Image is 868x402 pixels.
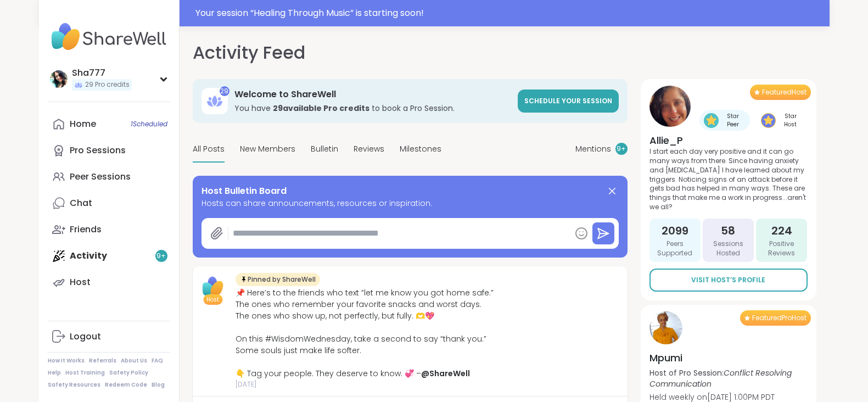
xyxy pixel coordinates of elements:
a: Visit Host’s Profile [649,269,808,292]
img: Sha777 [50,70,68,88]
span: 1 Scheduled [131,120,167,129]
span: Reviews [354,143,384,155]
span: Milestones [400,143,441,155]
a: Schedule your session [518,90,619,113]
img: Star Peer [704,113,719,128]
a: Chat [48,190,170,216]
span: Featured Host [762,88,807,97]
a: Redeem Code [105,381,147,389]
a: Host Training [65,369,105,377]
h3: Welcome to ShareWell [234,88,511,101]
span: Visit Host’s Profile [691,275,765,285]
a: Friends [48,216,170,243]
span: 29 Pro credits [85,80,130,90]
p: Host of Pro Session: [649,367,808,389]
div: Your session “ Healing Through Music ” is starting soon! [195,7,823,20]
a: Peer Sessions [48,164,170,190]
div: Home [70,118,96,130]
a: How It Works [48,357,85,365]
a: Help [48,369,61,377]
a: Safety Policy [109,369,148,377]
div: Friends [70,224,102,236]
a: FAQ [152,357,163,365]
span: 2099 [662,223,688,238]
h4: Mpumi [649,351,808,365]
div: Sha777 [72,67,132,79]
span: 224 [771,223,792,238]
a: Home1Scheduled [48,111,170,137]
span: Host [206,295,219,304]
img: Mpumi [649,311,682,344]
div: Host [70,276,91,288]
span: Schedule your session [524,96,612,105]
span: Host Bulletin Board [201,185,287,198]
div: Chat [70,197,92,209]
div: Peer Sessions [70,171,131,183]
div: 29 [220,86,229,96]
div: 📌 Here’s to the friends who text “let me know you got home safe.” The ones who remember your favo... [236,287,494,379]
a: @ShareWell [421,368,470,379]
h4: Allie_P [649,133,808,147]
div: Logout [70,331,101,343]
span: Featured Pro Host [752,314,807,322]
img: ShareWell [199,273,227,300]
p: I start each day very positive and it can go many ways from there. Since having anxiety and [MEDI... [649,147,808,212]
img: ShareWell Nav Logo [48,18,170,56]
span: Peers Supported [654,239,696,258]
a: Logout [48,323,170,350]
h1: Activity Feed [193,40,305,66]
div: Pro Sessions [70,144,126,157]
i: Conflict Resolving Communication [649,367,792,389]
a: Host [48,269,170,295]
div: Pinned by ShareWell [236,273,320,286]
span: 9 + [617,144,626,154]
a: Pro Sessions [48,137,170,164]
a: Blog [152,381,165,389]
a: About Us [121,357,147,365]
span: Star Peer [721,112,746,129]
span: Positive Reviews [760,239,803,258]
a: Referrals [89,357,116,365]
span: Hosts can share announcements, resources or inspiration. [201,198,619,209]
span: Bulletin [311,143,338,155]
img: Star Host [761,113,776,128]
span: Mentions [575,143,611,155]
img: Allie_P [649,86,691,127]
span: 58 [721,223,735,238]
h3: You have to book a Pro Session. [234,103,511,114]
a: Safety Resources [48,381,100,389]
span: Star Host [778,112,803,129]
span: All Posts [193,143,225,155]
span: [DATE] [236,379,494,389]
span: Sessions Hosted [707,239,749,258]
span: New Members [240,143,295,155]
b: 29 available Pro credit s [273,103,369,114]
